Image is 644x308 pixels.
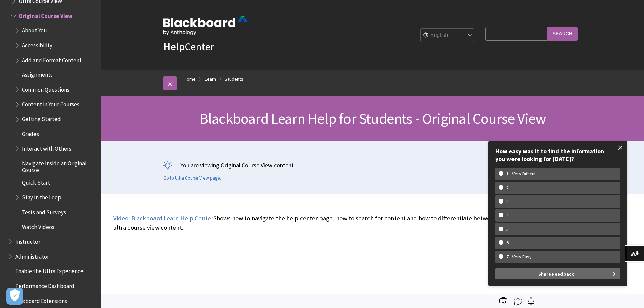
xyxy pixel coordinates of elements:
p: Shows how to navigate the help center page, how to search for content and how to differentiate be... [113,214,532,232]
w-span: 2 [499,185,517,191]
img: More help [514,297,522,305]
strong: Help [163,40,185,53]
span: About You [22,25,47,34]
span: Grades [22,128,39,137]
a: HelpCenter [163,40,214,53]
w-span: 4 [499,213,517,218]
span: Navigate Inside an Original Course [22,158,97,173]
span: Watch Videos [22,221,54,231]
span: Instructor [15,236,40,245]
img: Print [499,297,507,305]
span: Assignments [22,69,53,78]
w-span: 1 - Very Difficult [499,171,545,177]
w-span: 6 [499,240,517,246]
span: Quick Start [22,177,50,186]
img: Blackboard by Anthology [163,16,248,35]
button: Share Feedback [495,268,620,279]
span: Performance Dashboard [15,280,74,289]
span: Blackboard Extensions [12,295,67,304]
p: You are viewing Original Course View content [163,161,582,169]
span: Share Feedback [538,268,574,279]
span: Add and Format Content [22,54,82,64]
span: Stay in the Loop [22,192,61,201]
a: Students [225,75,243,84]
span: Content in Your Courses [22,99,79,108]
w-span: 7 - Very Easy [499,254,540,260]
span: Common Questions [22,84,69,93]
button: Otwórz Preferencje [6,288,23,305]
a: Home [184,75,196,84]
span: Tests and Surveys [22,207,66,216]
w-span: 3 [499,199,517,205]
span: Administrator [15,251,49,260]
a: Video: Blackboard Learn Help Center [113,214,213,222]
span: Enable the Ultra Experience [15,266,84,275]
span: Blackboard Learn Help for Students - Original Course View [199,109,546,128]
span: Interact with Others [22,143,71,152]
div: How easy was it to find the information you were looking for [DATE]? [495,148,620,162]
w-span: 5 [499,227,517,232]
a: Learn [205,75,216,84]
span: Getting Started [22,114,61,123]
input: Search [547,27,578,40]
span: Original Course View [19,10,72,19]
select: Site Language Selector [421,29,475,42]
a: Go to Ultra Course View page. [163,175,221,181]
span: Accessibility [22,40,52,49]
img: Follow this page [527,297,535,305]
